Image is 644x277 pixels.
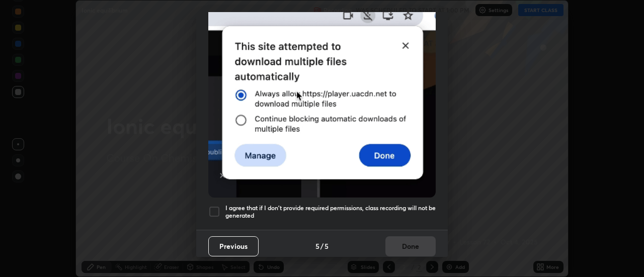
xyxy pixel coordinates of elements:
h4: 5 [325,241,329,251]
h5: I agree that if I don't provide required permissions, class recording will not be generated [225,204,436,220]
h4: / [320,241,324,251]
button: Previous [208,236,259,256]
h4: 5 [315,241,319,251]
